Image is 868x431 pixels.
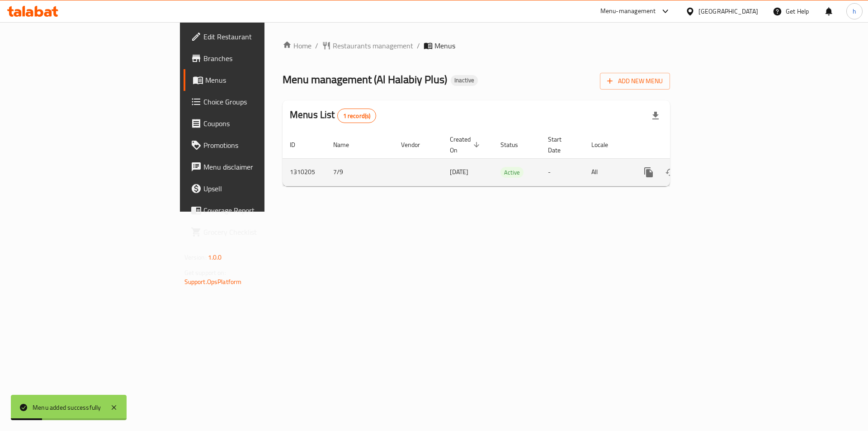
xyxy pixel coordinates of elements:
[184,134,325,156] a: Promotions
[184,47,325,69] a: Branches
[333,40,413,51] span: Restaurants management
[326,158,394,186] td: 7/9
[184,267,226,279] span: Get support on:
[203,183,318,194] span: Upsell
[290,108,376,123] h2: Menus List
[184,26,325,47] a: Edit Restaurant
[541,158,584,186] td: -
[203,96,318,107] span: Choice Groups
[283,69,447,90] span: Menu management ( Al Halabiy Plus )
[584,158,631,186] td: All
[290,139,307,150] span: ID
[338,112,376,120] span: 1 record(s)
[500,139,530,150] span: Status
[184,251,207,263] span: Version:
[638,161,660,183] button: more
[33,403,101,412] div: Menu added successfully
[645,105,666,127] div: Export file
[333,139,361,150] span: Name
[203,161,318,172] span: Menu disclaimer
[450,166,468,178] span: [DATE]
[600,6,656,17] div: Menu-management
[337,109,377,123] div: Total records count
[631,131,732,159] th: Actions
[184,113,325,134] a: Coupons
[548,134,573,156] span: Start Date
[203,31,318,42] span: Edit Restaurant
[208,251,222,263] span: 1.0.0
[205,75,318,85] span: Menus
[203,227,318,237] span: Grocery Checklist
[203,53,318,64] span: Branches
[500,167,524,178] span: Active
[283,40,670,51] nav: breadcrumb
[451,75,478,86] div: Inactive
[607,76,663,87] span: Add New Menu
[184,276,242,288] a: Support.OpsPlatform
[853,6,856,16] span: h
[322,40,413,51] a: Restaurants management
[184,69,325,91] a: Menus
[591,139,620,150] span: Locale
[184,91,325,113] a: Choice Groups
[203,205,318,216] span: Coverage Report
[451,76,478,84] span: Inactive
[600,73,670,90] button: Add New Menu
[184,178,325,199] a: Upsell
[283,131,732,186] table: enhanced table
[184,221,325,243] a: Grocery Checklist
[698,6,758,16] div: [GEOGRAPHIC_DATA]
[184,156,325,178] a: Menu disclaimer
[203,140,318,151] span: Promotions
[184,199,325,221] a: Coverage Report
[434,40,455,51] span: Menus
[203,118,318,129] span: Coupons
[417,40,420,51] li: /
[401,139,432,150] span: Vendor
[450,134,482,156] span: Created On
